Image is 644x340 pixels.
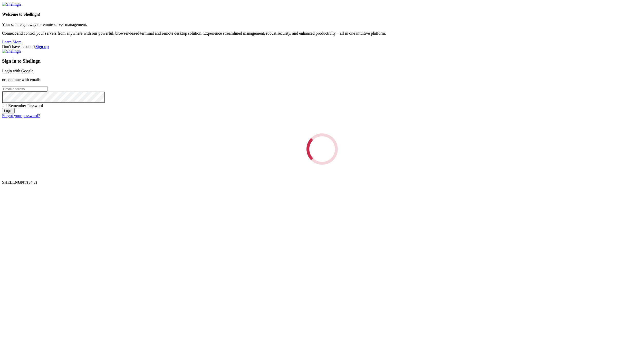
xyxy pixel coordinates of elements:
[2,40,22,44] a: Learn More
[2,12,642,17] h4: Welcome to Shellngn!
[2,69,33,73] a: Login with Google
[2,22,642,27] p: Your secure gateway to remote server management.
[2,77,642,82] p: or continue with email:
[2,44,642,49] div: Don't have account?
[3,104,6,107] input: Remember Password
[27,180,37,184] span: 4.2.0
[35,44,49,49] a: Sign up
[15,180,24,184] b: NGN
[2,31,642,36] p: Connect and control your servers from anywhere with our powerful, browser-based terminal and remo...
[8,103,43,108] span: Remember Password
[2,49,21,54] img: Shellngn
[2,113,40,118] a: Forgot your password?
[303,130,341,168] div: Loading...
[2,180,37,184] span: SHELL ©
[2,58,642,64] h3: Sign in to Shellngn
[2,2,21,7] img: Shellngn
[2,108,15,113] input: Login
[2,86,47,92] input: Email address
